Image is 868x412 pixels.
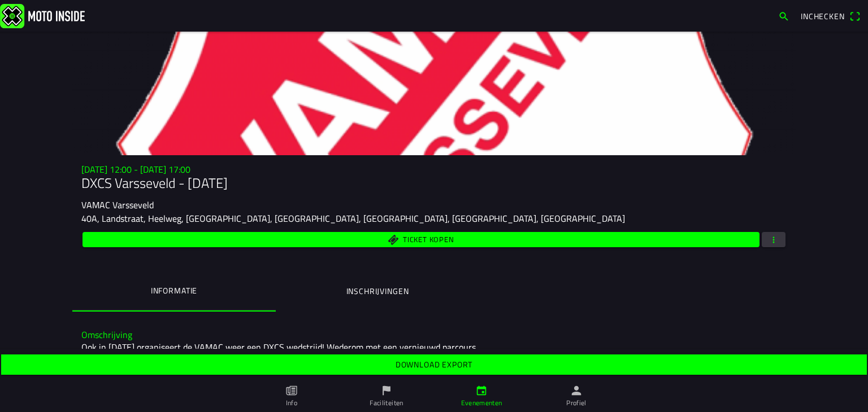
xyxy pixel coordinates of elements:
ion-icon: flag [380,384,393,397]
ion-icon: paper [285,384,298,397]
ion-text: VAMAC Varsseveld [81,198,154,212]
ion-text: 40A, Landstraat, Heelweg, [GEOGRAPHIC_DATA], [GEOGRAPHIC_DATA], [GEOGRAPHIC_DATA], [GEOGRAPHIC_DA... [81,212,625,225]
ion-label: Evenementen [461,398,502,408]
span: Ticket kopen [403,236,454,243]
ion-button: Download export [1,354,867,375]
h3: Omschrijving [81,330,787,340]
span: Inchecken [801,10,845,22]
ion-label: Inschrijvingen [346,285,409,297]
ion-label: Profiel [566,398,587,408]
h3: [DATE] 12:00 - [DATE] 17:00 [81,164,787,175]
h1: DXCS Varsseveld - [DATE] [81,175,787,191]
ion-label: Info [286,398,297,408]
a: search [772,6,795,25]
ion-label: Informatie [151,284,197,297]
ion-icon: person [570,384,583,397]
a: Incheckenqr scanner [795,6,866,25]
ion-label: Faciliteiten [370,398,403,408]
ion-icon: calendar [475,384,488,397]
